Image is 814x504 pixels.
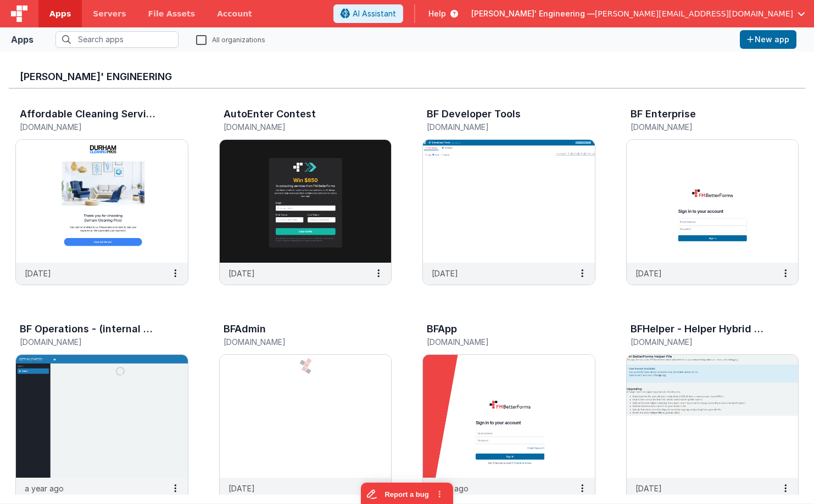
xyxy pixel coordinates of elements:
[427,338,568,346] h5: [DOMAIN_NAME]
[228,483,255,494] p: [DATE]
[196,34,265,44] label: All organizations
[224,123,365,131] h5: [DOMAIN_NAME]
[25,268,51,279] p: [DATE]
[427,324,457,335] h3: BFApp
[740,30,796,49] button: New app
[25,483,64,494] p: a year ago
[20,109,158,120] h3: Affordable Cleaning Services
[11,33,34,46] div: Apps
[631,324,768,335] h3: BFHelper - Helper Hybrid App
[471,8,805,19] button: [PERSON_NAME]' Engineering — [PERSON_NAME][EMAIL_ADDRESS][DOMAIN_NAME]
[427,123,568,131] h5: [DOMAIN_NAME]
[20,71,794,82] h3: [PERSON_NAME]' Engineering
[631,338,772,346] h5: [DOMAIN_NAME]
[595,8,793,19] span: [PERSON_NAME][EMAIL_ADDRESS][DOMAIN_NAME]
[49,8,71,19] span: Apps
[631,109,696,120] h3: BF Enterprise
[224,109,316,120] h3: AutoEnter Contest
[353,8,396,19] span: AI Assistant
[93,8,126,19] span: Servers
[20,338,161,346] h5: [DOMAIN_NAME]
[471,8,595,19] span: [PERSON_NAME]' Engineering —
[224,338,365,346] h5: [DOMAIN_NAME]
[148,8,196,19] span: File Assets
[20,324,158,335] h3: BF Operations - (internal use)
[20,123,161,131] h5: [DOMAIN_NAME]
[631,123,772,131] h5: [DOMAIN_NAME]
[228,268,255,279] p: [DATE]
[333,4,403,23] button: AI Assistant
[432,268,458,279] p: [DATE]
[224,324,266,335] h3: BFAdmin
[427,109,521,120] h3: BF Developer Tools
[55,31,179,48] input: Search apps
[635,268,662,279] p: [DATE]
[428,8,446,19] span: Help
[635,483,662,494] p: [DATE]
